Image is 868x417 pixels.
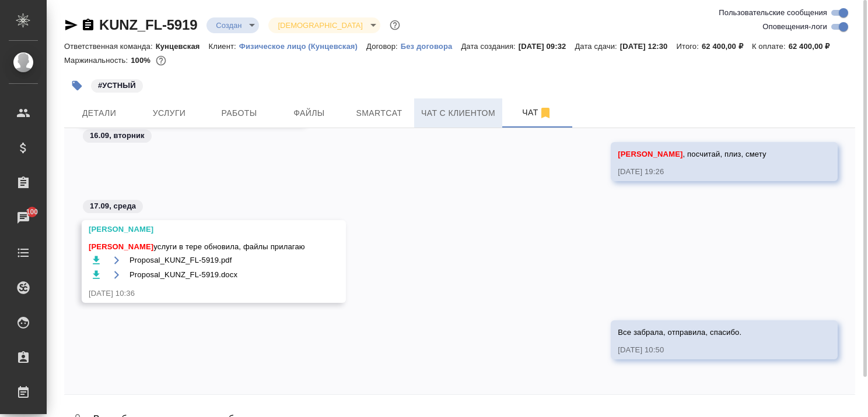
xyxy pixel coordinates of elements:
span: услуги в тере обновила, файлы прилагаю [89,241,305,253]
p: К оплате: [752,42,789,51]
p: Договор: [366,42,401,51]
button: Открыть на драйве [109,253,124,267]
span: Чат [509,105,565,120]
p: Без договора [401,42,461,51]
span: Оповещения-логи [762,21,827,33]
p: 62 400,00 ₽ [789,42,839,51]
div: Создан [268,17,380,33]
span: [PERSON_NAME] [618,150,682,158]
p: Дата сдачи: [575,42,619,51]
span: , посчитай, плиз, смету [618,150,766,158]
div: [DATE] 10:50 [618,344,797,356]
button: Скопировать ссылку для ЯМессенджера [64,18,78,32]
span: 100 [19,206,45,218]
a: 100 [3,203,44,232]
p: Маржинальность: [64,56,131,65]
span: Proposal_KUNZ_FL-5919.pdf [129,255,232,266]
p: Итого: [676,42,701,51]
button: Скачать [89,253,103,267]
span: Чат с клиентом [421,106,495,121]
div: [PERSON_NAME] [89,224,305,235]
span: Детали [71,106,127,121]
button: [DEMOGRAPHIC_DATA] [274,20,366,30]
p: 100% [131,56,153,65]
p: 16.09, вторник [90,130,145,142]
span: Все забрала, отправила, спасибо. [618,328,741,337]
button: Создан [212,20,245,30]
p: Клиент: [209,42,239,51]
a: KUNZ_FL-5919 [99,17,197,33]
button: Скачать [89,267,103,282]
p: #УСТНЫЙ [98,80,136,91]
button: Скопировать ссылку [81,18,95,32]
button: Открыть на драйве [109,267,124,282]
a: Без договора [401,41,461,51]
span: Proposal_KUNZ_FL-5919.docx [129,269,237,281]
span: [PERSON_NAME] [89,242,153,251]
button: Добавить тэг [64,73,90,98]
p: Дата создания: [461,42,518,51]
p: [DATE] 09:32 [519,42,575,51]
a: Физическое лицо (Кунцевская) [239,41,366,51]
button: 0.00 RUB; [153,53,169,68]
p: Физическое лицо (Кунцевская) [239,42,366,51]
span: Smartcat [351,106,407,121]
p: 62 400,00 ₽ [702,42,752,51]
div: [DATE] 10:36 [89,288,305,299]
button: Доп статусы указывают на важность/срочность заказа [387,17,402,33]
p: Ответственная команда: [64,42,156,51]
span: Работы [211,106,267,121]
p: Кунцевская [156,42,209,51]
p: [DATE] 12:30 [620,42,677,51]
div: [DATE] 19:26 [618,166,797,178]
span: Пользовательские сообщения [719,7,827,19]
span: Услуги [141,106,197,121]
p: 17.09, среда [90,200,136,212]
span: УСТНЫЙ [90,80,144,90]
span: Файлы [281,106,337,121]
div: Создан [206,17,259,33]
